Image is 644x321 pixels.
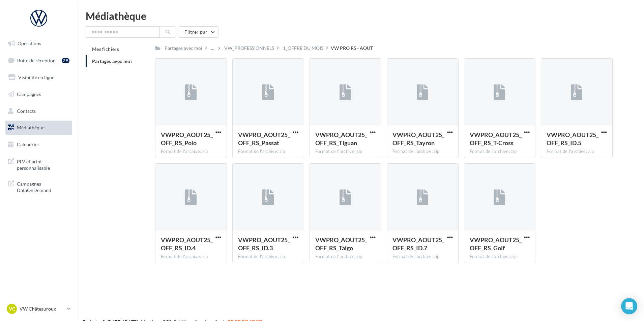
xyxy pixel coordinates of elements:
[4,70,74,85] a: Visibilité en ligne
[238,131,290,147] span: VWPRO_AOUT25_OFF_RS_Passat
[161,254,221,260] div: Format de l'archive: zip
[224,45,274,52] div: VW_PROFESSIONNELS
[5,302,72,315] a: VC VW Châteauroux
[4,137,74,152] a: Calendrier
[17,108,36,114] span: Contacts
[4,36,74,51] a: Opérations
[92,58,132,64] span: Partagés avec moi
[17,179,69,194] span: Campagnes DataOnDemand
[621,298,637,314] div: Open Intercom Messenger
[315,131,367,147] span: VWPRO_AOUT25_OFF_RS_Tiguan
[470,236,522,252] span: VWPRO_AOUT25_OFF_RS_Golf
[315,149,376,155] div: Format de l'archive: zip
[283,45,323,52] div: 1_OFFRE DU MOIS
[92,46,119,52] span: Mes fichiers
[547,131,598,147] span: VWPRO_AOUT25_OFF_RS_ID.5
[392,254,453,260] div: Format de l'archive: zip
[238,149,298,155] div: Format de l'archive: zip
[4,154,74,174] a: PLV et print personnalisable
[161,236,213,252] span: VWPRO_AOUT25_OFF_RS_ID.4
[17,141,39,147] span: Calendrier
[165,45,202,52] div: Partagés avec moi
[4,104,74,118] a: Contacts
[17,91,41,97] span: Campagnes
[470,254,530,260] div: Format de l'archive: zip
[392,131,444,147] span: VWPRO_AOUT25_OFF_RS_Tayron
[470,149,530,155] div: Format de l'archive: zip
[238,254,298,260] div: Format de l'archive: zip
[331,45,373,52] div: VW PRO RS - AOUT
[210,43,215,53] div: ...
[4,87,74,101] a: Campagnes
[17,125,45,130] span: Médiathèque
[9,306,15,312] span: VC
[161,131,213,147] span: VWPRO_AOUT25_OFF_RS_Polo
[315,254,376,260] div: Format de l'archive: zip
[392,149,453,155] div: Format de l'archive: zip
[4,121,74,135] a: Médiathèque
[17,157,69,171] span: PLV et print personnalisable
[4,53,74,68] a: Boîte de réception29
[4,176,74,196] a: Campagnes DataOnDemand
[18,74,54,80] span: Visibilité en ligne
[547,149,607,155] div: Format de l'archive: zip
[238,236,290,252] span: VWPRO_AOUT25_OFF_RS_ID.3
[18,40,41,46] span: Opérations
[62,58,69,63] div: 29
[20,306,64,312] p: VW Châteauroux
[17,57,56,63] span: Boîte de réception
[315,236,367,252] span: VWPRO_AOUT25_OFF_RS_Taigo
[392,236,444,252] span: VWPRO_AOUT25_OFF_RS_ID.7
[161,149,221,155] div: Format de l'archive: zip
[179,26,218,38] button: Filtrer par
[86,11,636,21] div: Médiathèque
[470,131,522,147] span: VWPRO_AOUT25_OFF_RS_T-Cross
